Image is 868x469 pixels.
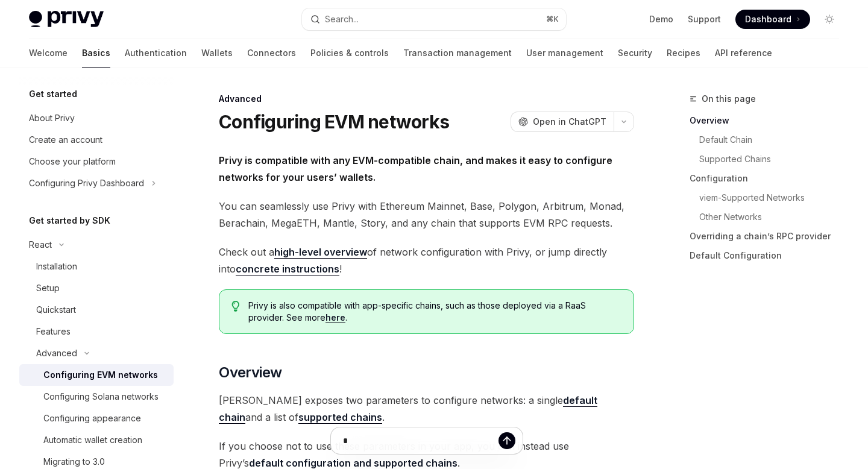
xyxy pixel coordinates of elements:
div: Installation [36,259,77,274]
button: Send message [498,432,515,449]
span: ⌘ K [546,14,559,24]
a: API reference [715,39,772,68]
div: Configuring Privy Dashboard [29,176,144,190]
div: Search... [325,12,359,27]
input: Ask a question... [343,427,498,454]
div: Choose your platform [29,154,116,169]
button: Open in ChatGPT [511,112,614,132]
a: Installation [19,256,174,277]
a: About Privy [19,107,174,129]
a: Welcome [29,39,68,68]
div: Configuring EVM networks [43,368,158,382]
a: Demo [649,13,673,25]
a: Other Networks [690,207,849,227]
a: Default Configuration [690,246,849,265]
a: Quickstart [19,299,174,321]
div: Automatic wallet creation [43,433,142,447]
a: Overriding a chain’s RPC provider [690,227,849,246]
a: Features [19,321,174,342]
div: About Privy [29,111,75,125]
div: Create an account [29,133,102,147]
span: Open in ChatGPT [533,116,606,128]
a: Create an account [19,129,174,151]
svg: Tip [231,301,240,312]
div: React [29,238,52,252]
a: high-level overview [274,246,367,259]
div: Setup [36,281,60,295]
span: Dashboard [745,13,791,25]
a: Policies & controls [310,39,389,68]
div: Configuring Solana networks [43,389,159,404]
a: viem-Supported Networks [690,188,849,207]
button: Toggle Configuring Privy Dashboard section [19,172,174,194]
span: Check out a of network configuration with Privy, or jump directly into ! [219,244,634,277]
a: Configuring Solana networks [19,386,174,408]
button: Toggle dark mode [820,10,839,29]
div: Advanced [36,346,77,360]
a: Overview [690,111,849,130]
div: Features [36,324,71,339]
a: Configuration [690,169,849,188]
h5: Get started by SDK [29,213,110,228]
a: Setup [19,277,174,299]
a: Authentication [125,39,187,68]
div: Configuring appearance [43,411,141,426]
div: Advanced [219,93,634,105]
a: Connectors [247,39,296,68]
a: Configuring EVM networks [19,364,174,386]
a: concrete instructions [236,263,339,275]
div: Quickstart [36,303,76,317]
span: Privy is also compatible with app-specific chains, such as those deployed via a RaaS provider. Se... [248,300,621,324]
strong: supported chains [298,411,382,423]
a: Basics [82,39,110,68]
span: On this page [702,92,756,106]
a: Default Chain [690,130,849,150]
a: User management [526,39,603,68]
a: Choose your platform [19,151,174,172]
button: Open search [302,8,565,30]
a: here [325,312,345,323]
a: Supported Chains [690,150,849,169]
a: Dashboard [735,10,810,29]
span: You can seamlessly use Privy with Ethereum Mainnet, Base, Polygon, Arbitrum, Monad, Berachain, Me... [219,198,634,231]
img: light logo [29,11,104,28]
div: Migrating to 3.0 [43,455,105,469]
button: Toggle React section [19,234,174,256]
span: [PERSON_NAME] exposes two parameters to configure networks: a single and a list of . [219,392,634,426]
span: Overview [219,363,281,382]
a: Transaction management [403,39,512,68]
button: Toggle Advanced section [19,342,174,364]
strong: Privy is compatible with any EVM-compatible chain, and makes it easy to configure networks for yo... [219,154,612,183]
a: Automatic wallet creation [19,429,174,451]
a: Wallets [201,39,233,68]
a: Recipes [667,39,700,68]
a: Configuring appearance [19,408,174,429]
a: Security [618,39,652,68]
h5: Get started [29,87,77,101]
h1: Configuring EVM networks [219,111,449,133]
a: supported chains [298,411,382,424]
a: Support [688,13,721,25]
